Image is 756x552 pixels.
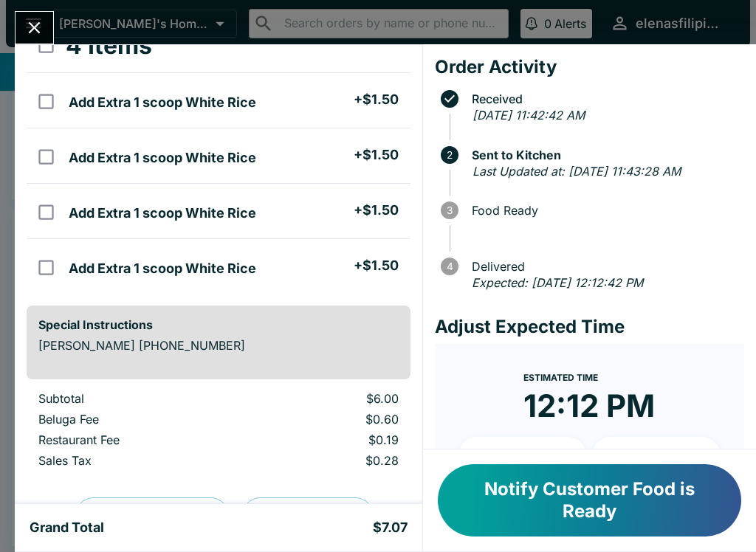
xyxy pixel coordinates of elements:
span: Received [464,92,744,106]
button: + 10 [458,437,587,474]
h5: Grand Total [30,519,104,537]
em: Expected: [DATE] 12:12:42 PM [472,275,643,290]
p: Subtotal [38,391,241,406]
h5: + $1.50 [354,257,399,275]
table: orders table [27,391,410,474]
p: $0.60 [265,412,399,427]
span: Delivered [464,260,744,273]
p: $6.00 [265,391,399,406]
text: 3 [447,204,453,216]
p: $0.19 [265,432,399,447]
h4: Order Activity [435,56,744,78]
h5: Add Extra 1 scoop White Rice [69,204,256,222]
p: Sales Tax [38,453,241,468]
h4: Adjust Expected Time [435,316,744,338]
text: 4 [446,261,453,272]
h5: Add Extra 1 scoop White Rice [69,94,256,111]
p: Beluga Fee [38,412,241,427]
p: $0.28 [265,453,399,468]
h6: Special Instructions [38,317,399,332]
h5: + $1.50 [354,201,399,219]
button: Print Receipt [241,497,374,536]
h5: Add Extra 1 scoop White Rice [69,260,256,277]
p: [PERSON_NAME] [PHONE_NUMBER] [38,338,399,353]
h3: 4 Items [66,31,152,61]
em: Last Updated at: [DATE] 11:43:28 AM [472,164,681,179]
table: orders table [27,19,410,294]
text: 2 [447,149,453,161]
button: Close [16,12,53,44]
button: + 20 [592,437,721,474]
em: [DATE] 11:42:42 AM [472,108,585,123]
h5: $7.07 [373,519,408,537]
h5: + $1.50 [354,146,399,164]
p: Restaurant Fee [38,432,241,447]
time: 12:12 PM [523,387,655,425]
button: Preview Receipt [75,497,230,536]
span: Sent to Kitchen [464,148,744,162]
span: Estimated Time [523,372,598,383]
span: Food Ready [464,204,744,217]
h5: + $1.50 [354,91,399,108]
h5: Add Extra 1 scoop White Rice [69,149,256,167]
button: Notify Customer Food is Ready [438,464,741,537]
